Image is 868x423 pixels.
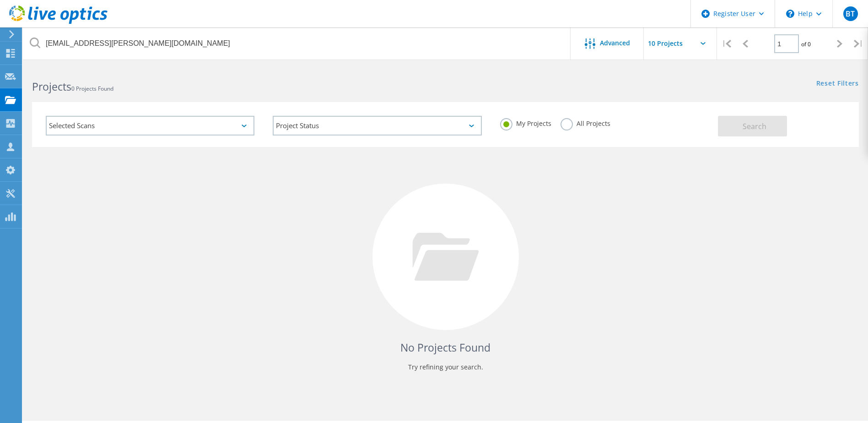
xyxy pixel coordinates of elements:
[41,360,850,374] p: Try refining your search.
[849,27,868,60] div: |
[717,27,736,60] div: |
[71,85,113,92] span: 0 Projects Found
[32,79,71,94] b: Projects
[816,80,859,88] a: Reset Filters
[743,121,766,131] span: Search
[23,27,571,60] input: Search projects by name, owner, ID, company, etc
[41,340,850,355] h4: No Projects Found
[786,10,794,18] svg: \n
[718,116,787,136] button: Search
[600,40,630,46] span: Advanced
[9,19,108,26] a: Live Optics Dashboard
[273,116,481,136] div: Project Status
[801,40,811,48] span: of 0
[561,118,610,127] label: All Projects
[500,118,551,127] label: My Projects
[846,10,855,17] span: BT
[46,116,254,136] div: Selected Scans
